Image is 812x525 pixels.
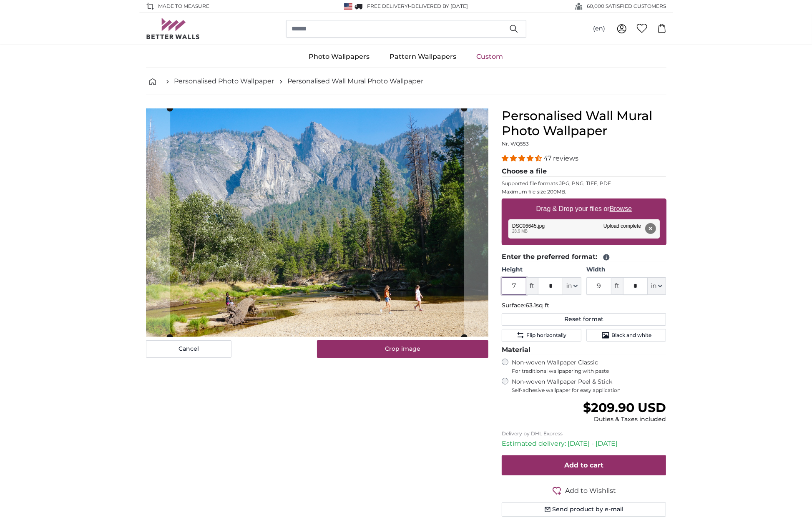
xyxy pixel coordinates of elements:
p: Surface: [502,301,666,310]
span: in [651,282,656,290]
span: FREE delivery! [367,3,409,9]
u: Browse [610,205,632,212]
a: Personalised Wall Mural Photo Wallpaper [288,76,424,86]
span: ft [611,277,623,295]
span: Self-adhesive wallpaper for easy application [512,387,666,394]
span: Nr. WQ553 [502,141,529,147]
span: 63.1sq ft [525,301,549,309]
button: Send product by e-mail [502,502,666,517]
span: Black and white [611,332,651,339]
span: Flip horizontally [526,332,566,339]
span: in [566,282,572,290]
button: Reset format [502,313,666,326]
label: Non-woven Wallpaper Classic [512,359,666,374]
a: Custom [467,46,513,68]
button: Black and white [586,329,666,342]
span: 47 reviews [543,154,578,162]
span: Made to Measure [158,3,210,10]
h1: Personalised Wall Mural Photo Wallpaper [502,108,666,138]
a: Personalised Photo Wallpaper [174,76,274,86]
span: Add to Wishlist [565,486,616,496]
img: Betterwalls [146,18,200,39]
label: Drag & Drop your files or [533,201,635,217]
span: 4.38 stars [502,154,543,162]
label: Non-woven Wallpaper Peel & Stick [512,378,666,394]
span: ft [526,277,538,295]
p: Estimated delivery: [DATE] - [DATE] [502,439,666,449]
span: 60,000 SATISFIED CUSTOMERS [587,3,666,10]
button: in [648,277,666,295]
legend: Choose a file [502,166,666,177]
span: For traditional wallpapering with paste [512,368,666,374]
img: United States [344,3,352,10]
span: Add to cart [564,461,603,469]
button: Add to Wishlist [502,485,666,496]
legend: Material [502,345,666,355]
button: Cancel [146,340,231,358]
label: Height [502,266,581,274]
span: - [409,3,468,9]
button: (en) [586,21,612,36]
p: Supported file formats JPG, PNG, TIFF, PDF [502,180,666,187]
button: in [563,277,581,295]
legend: Enter the preferred format: [502,252,666,262]
p: Maximum file size 200MB. [502,188,666,195]
button: Flip horizontally [502,329,581,342]
span: $209.90 USD [583,400,666,415]
nav: breadcrumbs [146,68,666,95]
p: Delivery by DHL Express [502,430,666,437]
button: Add to cart [502,455,666,475]
div: Duties & Taxes included [583,415,666,424]
a: Pattern Wallpapers [380,46,467,68]
a: Photo Wallpapers [299,46,380,68]
label: Width [586,266,666,274]
span: Delivered by [DATE] [411,3,468,9]
button: Crop image [317,340,488,358]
